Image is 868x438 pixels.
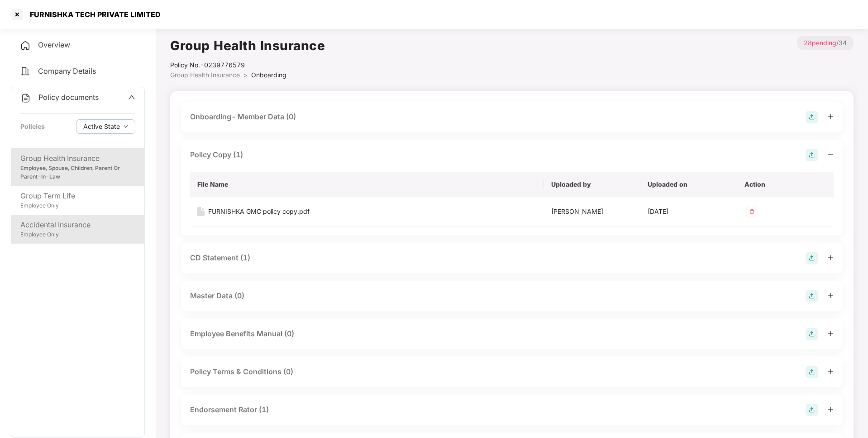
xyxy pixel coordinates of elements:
span: down [124,124,128,129]
span: plus [827,292,834,299]
div: Policy Copy (1) [190,149,243,160]
img: svg+xml;base64,PHN2ZyB4bWxucz0iaHR0cDovL3d3dy53My5vcmcvMjAwMC9zdmciIHdpZHRoPSIyNCIgaGVpZ2h0PSIyNC... [20,40,31,51]
img: svg+xml;base64,PHN2ZyB4bWxucz0iaHR0cDovL3d3dy53My5vcmcvMjAwMC9zdmciIHdpZHRoPSIyOCIgaGVpZ2h0PSIyOC... [806,366,818,378]
div: Employee Benefits Manual (0) [190,328,294,339]
img: svg+xml;base64,PHN2ZyB4bWxucz0iaHR0cDovL3d3dy53My5vcmcvMjAwMC9zdmciIHdpZHRoPSIyOCIgaGVpZ2h0PSIyOC... [806,328,818,340]
th: File Name [190,172,544,197]
div: FURNISHKA GMC policy copy.pdf [208,207,310,217]
button: Active Statedown [76,119,135,134]
span: Active State [83,122,120,132]
div: FURNISHKA TECH PRIVATE LIMITED [24,10,161,19]
span: > [243,71,248,79]
img: svg+xml;base64,PHN2ZyB4bWxucz0iaHR0cDovL3d3dy53My5vcmcvMjAwMC9zdmciIHdpZHRoPSIyOCIgaGVpZ2h0PSIyOC... [806,290,818,302]
img: svg+xml;base64,PHN2ZyB4bWxucz0iaHR0cDovL3d3dy53My5vcmcvMjAwMC9zdmciIHdpZHRoPSIyOCIgaGVpZ2h0PSIyOC... [806,149,818,161]
th: Uploaded by [544,172,640,197]
img: svg+xml;base64,PHN2ZyB4bWxucz0iaHR0cDovL3d3dy53My5vcmcvMjAwMC9zdmciIHdpZHRoPSIzMiIgaGVpZ2h0PSIzMi... [744,204,759,219]
div: Master Data (0) [190,290,244,301]
span: up [128,94,135,101]
th: Uploaded on [640,172,737,197]
div: CD Statement (1) [190,252,250,264]
span: plus [827,368,834,375]
div: [DATE] [648,207,730,217]
div: Policies [20,122,45,132]
div: Employee Only [20,202,135,210]
span: 28 pending [804,39,836,47]
span: Company Details [38,66,96,75]
p: / 34 [797,36,854,50]
span: plus [827,254,834,261]
img: svg+xml;base64,PHN2ZyB4bWxucz0iaHR0cDovL3d3dy53My5vcmcvMjAwMC9zdmciIHdpZHRoPSIxNiIgaGVpZ2h0PSIyMC... [197,207,205,216]
h1: Group Health Insurance [170,36,325,56]
span: plus [827,330,834,337]
img: svg+xml;base64,PHN2ZyB4bWxucz0iaHR0cDovL3d3dy53My5vcmcvMjAwMC9zdmciIHdpZHRoPSIyOCIgaGVpZ2h0PSIyOC... [806,252,818,264]
span: Policy documents [38,93,99,102]
img: svg+xml;base64,PHN2ZyB4bWxucz0iaHR0cDovL3d3dy53My5vcmcvMjAwMC9zdmciIHdpZHRoPSIyOCIgaGVpZ2h0PSIyOC... [806,111,818,123]
div: Endorsement Rator (1) [190,404,269,415]
span: minus [827,151,834,158]
span: Overview [38,40,70,49]
div: Onboarding- Member Data (0) [190,111,296,122]
div: [PERSON_NAME] [551,207,633,217]
div: Group Health Insurance [20,153,135,164]
span: Onboarding [251,71,286,79]
span: plus [827,113,834,120]
div: Accidental Insurance [20,219,135,231]
span: Group Health Insurance [170,71,240,79]
div: Policy No.- 0239776579 [170,60,325,70]
span: plus [827,406,834,413]
div: Employee Only [20,231,135,239]
img: svg+xml;base64,PHN2ZyB4bWxucz0iaHR0cDovL3d3dy53My5vcmcvMjAwMC9zdmciIHdpZHRoPSIyOCIgaGVpZ2h0PSIyOC... [806,404,818,416]
th: Action [737,172,834,197]
img: svg+xml;base64,PHN2ZyB4bWxucz0iaHR0cDovL3d3dy53My5vcmcvMjAwMC9zdmciIHdpZHRoPSIyNCIgaGVpZ2h0PSIyNC... [20,93,31,104]
img: svg+xml;base64,PHN2ZyB4bWxucz0iaHR0cDovL3d3dy53My5vcmcvMjAwMC9zdmciIHdpZHRoPSIyNCIgaGVpZ2h0PSIyNC... [20,66,31,77]
div: Policy Terms & Conditions (0) [190,366,293,377]
div: Group Term Life [20,190,135,202]
div: Employee, Spouse, Children, Parent Or Parent-In-Law [20,164,135,181]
